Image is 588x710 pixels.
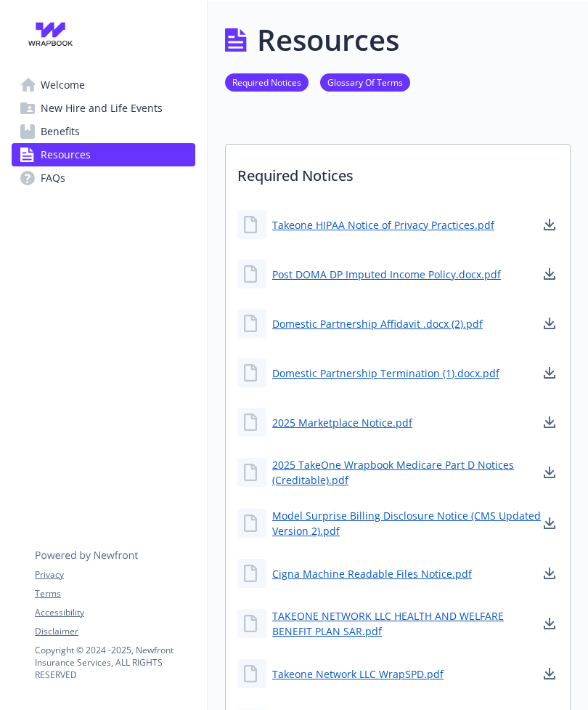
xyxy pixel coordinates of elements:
a: Disclaimer [35,625,195,638]
a: Takeone Network LLC WrapSPD.pdf [272,666,444,682]
a: FAQs [12,166,195,190]
a: Privacy [35,568,195,581]
a: 2025 TakeOne Wrapbook Medicare Part D Notices (Creditable).pdf [272,457,541,488]
a: Post DOMA DP Imputed Income Policy.docx.pdf [272,267,501,282]
a: Welcome [12,73,195,97]
h1: Resources [257,18,399,62]
a: Resources [12,143,195,166]
a: Domestic Partnership Termination (1).docx.pdf [272,366,499,381]
p: Copyright © 2024 - 2025 , Newfront Insurance Services, ALL RIGHTS RESERVED [35,644,195,681]
a: Model Surprise Billing Disclosure Notice (CMS Updated Version 2).pdf [272,508,541,538]
a: download document [541,364,558,382]
span: FAQs [41,166,65,190]
a: download document [541,515,558,532]
a: New Hire and Life Events [12,97,195,120]
a: download document [541,464,558,481]
span: Welcome [41,73,85,97]
a: Benefits [12,120,195,143]
a: download document [541,615,558,632]
a: download document [541,565,558,582]
a: download document [541,665,558,682]
a: TAKEONE NETWORK LLC HEALTH AND WELFARE BENEFIT PLAN SAR.pdf [272,608,541,639]
a: download document [541,414,558,431]
a: Glossary Of Terms [320,75,410,89]
a: 2025 Marketplace Notice.pdf [272,415,412,430]
a: download document [541,265,558,283]
a: Cigna Machine Readable Files Notice.pdf [272,566,472,581]
a: download document [541,216,558,233]
a: Required Notices [225,75,309,89]
a: Takeone HIPAA Notice of Privacy Practices.pdf [272,217,494,233]
span: Benefits [41,120,80,143]
span: New Hire and Life Events [41,97,163,120]
a: Terms [35,587,195,600]
p: Required Notices [226,145,570,198]
a: Domestic Partnership Affidavit .docx (2).pdf [272,316,483,331]
a: download document [541,315,558,332]
span: Resources [41,143,91,166]
a: Accessibility [35,606,195,619]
